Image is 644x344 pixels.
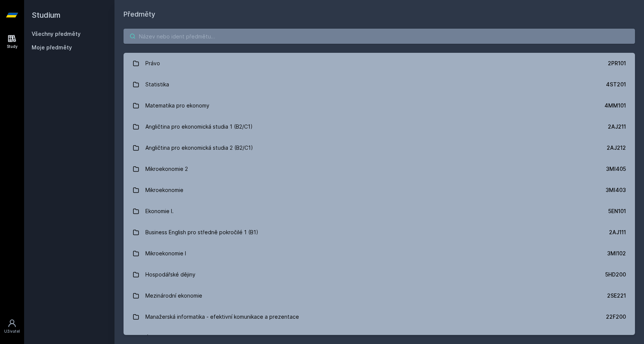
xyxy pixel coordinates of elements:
div: Hospodářské dějiny [145,267,195,282]
div: Mikroekonomie I [145,246,186,261]
a: Mezinárodní ekonomie 2SE221 [124,285,635,306]
div: Mikroekonomie 2 [145,161,188,177]
div: 2AJ212 [607,144,626,152]
a: Business English pro středně pokročilé 1 (B1) 2AJ111 [124,222,635,243]
div: 3MI405 [606,165,626,173]
a: Právo 2PR101 [124,53,635,74]
div: Ekonomie I. [145,204,174,219]
h1: Předměty [124,9,635,20]
div: 2SE221 [607,292,626,299]
input: Název nebo ident předmětu… [124,29,635,44]
a: Angličtina pro ekonomická studia 1 (B2/C1) 2AJ211 [124,116,635,137]
div: 22F200 [606,313,626,321]
a: Mikroekonomie I 3MI102 [124,243,635,264]
a: Angličtina pro ekonomická studia 2 (B2/C1) 2AJ212 [124,137,635,158]
div: Mikroekonomie [145,183,183,198]
a: Uživatel [2,315,23,338]
a: Mikroekonomie 2 3MI405 [124,158,635,180]
div: 5HD200 [605,271,626,278]
a: Study [2,30,23,53]
div: Business English pro středně pokročilé 1 (B1) [145,225,258,240]
div: Angličtina pro ekonomická studia 2 (B2/C1) [145,140,253,155]
a: Všechny předměty [32,31,81,37]
div: 4ST201 [606,81,626,88]
div: Mezinárodní ekonomie [145,288,202,303]
a: Matematika pro ekonomy 4MM101 [124,95,635,116]
div: Study [7,44,18,49]
div: 2AJ111 [609,229,626,236]
a: Manažerská informatika - efektivní komunikace a prezentace 22F200 [124,306,635,327]
div: Angličtina pro ekonomická studia 1 (B2/C1) [145,119,253,134]
div: 3MI102 [607,250,626,257]
div: Právo [145,56,160,71]
a: Statistika 4ST201 [124,74,635,95]
a: Hospodářské dějiny 5HD200 [124,264,635,285]
div: Statistika [145,77,169,92]
span: Moje předměty [32,44,72,51]
div: Manažerská informatika - efektivní komunikace a prezentace [145,309,299,324]
div: 2AJ211 [608,123,626,131]
div: 1FU201 [608,334,626,342]
div: 2PR101 [608,60,626,67]
div: 5EN101 [608,207,626,215]
a: Ekonomie I. 5EN101 [124,201,635,222]
div: 4MM101 [604,102,626,109]
div: Matematika pro ekonomy [145,98,209,113]
div: Uživatel [4,329,20,334]
div: 3MI403 [606,186,626,194]
a: Mikroekonomie 3MI403 [124,180,635,201]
